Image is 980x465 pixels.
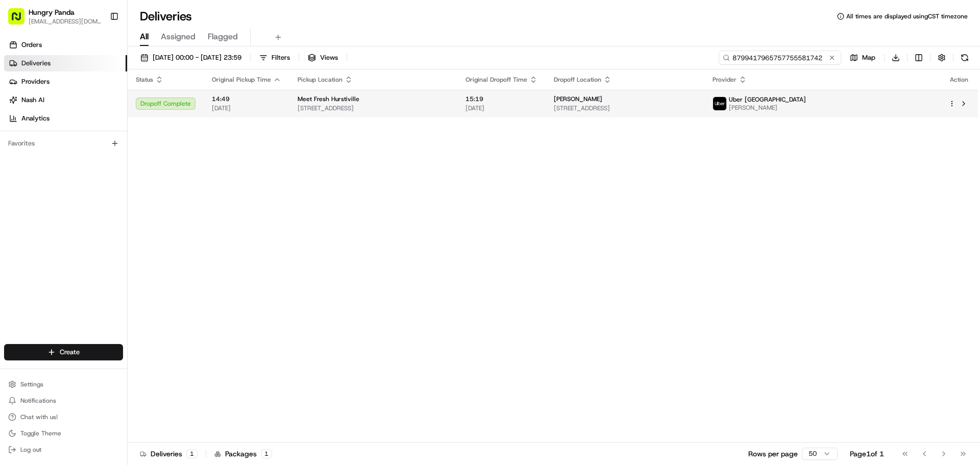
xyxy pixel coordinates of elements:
[39,158,63,166] span: 8月15日
[21,114,50,123] span: Analytics
[4,394,123,408] button: Notifications
[214,449,272,459] div: Packages
[90,186,110,194] span: 8月7日
[158,131,186,143] button: See all
[140,8,192,25] h1: Deliveries
[846,12,968,20] span: All times are displayed using CST timezone
[21,77,50,86] span: Providers
[298,76,342,84] span: Pickup Location
[4,74,127,90] a: Providers
[212,104,281,112] span: [DATE]
[140,31,149,43] span: All
[21,40,42,50] span: Orders
[29,17,102,26] button: [EMAIL_ADDRESS][DOMAIN_NAME]
[845,51,880,65] button: Map
[27,66,168,77] input: Clear
[102,253,124,261] span: Pylon
[255,51,295,65] button: Filters
[748,449,798,459] p: Rows per page
[212,95,281,103] span: 14:49
[554,76,601,84] span: Dropoff Location
[10,229,18,237] div: 📗
[958,51,972,65] button: Refresh
[208,31,238,43] span: Flagged
[4,443,123,457] button: Log out
[261,449,272,458] div: 1
[272,53,290,62] span: Filters
[850,449,884,459] div: Page 1 of 1
[46,97,167,108] div: Start new chat
[948,76,970,84] div: Action
[186,449,198,458] div: 1
[4,344,123,360] button: Create
[713,76,737,84] span: Provider
[161,31,195,43] span: Assigned
[136,76,153,84] span: Status
[32,186,83,194] span: [PERSON_NAME]
[20,413,58,421] span: Chat with us!
[4,377,123,391] button: Settings
[20,397,56,405] span: Notifications
[20,228,78,238] span: Knowledge Base
[298,95,359,103] span: Meet Fresh Hurstiville
[4,37,127,53] a: Orders
[60,348,80,357] span: Create
[554,95,602,103] span: [PERSON_NAME]
[465,95,537,103] span: 15:19
[21,59,51,68] span: Deliveries
[46,108,140,116] div: We're available if you need us!
[303,51,342,65] button: Views
[298,104,449,112] span: [STREET_ADDRESS]
[719,51,841,65] input: Type to search
[20,380,43,388] span: Settings
[10,176,27,192] img: Asif Zaman Khan
[153,53,241,62] span: [DATE] 00:00 - [DATE] 23:59
[6,224,82,242] a: 📗Knowledge Base
[140,449,198,459] div: Deliveries
[21,97,40,116] img: 4281594248423_2fcf9dad9f2a874258b8_72.png
[320,53,338,62] span: Views
[20,429,61,437] span: Toggle Theme
[72,253,124,261] a: Powered byPylon
[85,186,88,194] span: •
[713,97,726,110] img: uber-new-logo.jpeg
[554,104,696,112] span: [STREET_ADDRESS]
[4,135,123,152] div: Favorites
[10,10,31,31] img: Nash
[34,158,37,166] span: •
[4,426,123,440] button: Toggle Theme
[10,133,65,141] div: Past conversations
[20,446,41,454] span: Log out
[4,92,127,108] a: Nash AI
[174,101,186,113] button: Start new chat
[21,95,44,105] span: Nash AI
[29,7,75,17] button: Hungry Panda
[136,51,246,65] button: [DATE] 00:00 - [DATE] 23:59
[4,4,106,29] button: Hungry Panda[EMAIL_ADDRESS][DOMAIN_NAME]
[729,104,806,112] span: [PERSON_NAME]
[4,55,127,71] a: Deliveries
[86,229,94,237] div: 💻
[212,76,271,84] span: Original Pickup Time
[4,410,123,424] button: Chat with us!
[82,224,168,242] a: 💻API Documentation
[96,228,164,238] span: API Documentation
[465,104,537,112] span: [DATE]
[20,186,29,194] img: 1736555255976-a54dd68f-1ca7-489b-9aae-adbdc363a1c4
[10,97,29,116] img: 1736555255976-a54dd68f-1ca7-489b-9aae-adbdc363a1c4
[465,76,527,84] span: Original Dropoff Time
[10,41,186,57] p: Welcome 👋
[4,110,127,127] a: Analytics
[862,53,875,62] span: Map
[729,95,806,104] span: Uber [GEOGRAPHIC_DATA]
